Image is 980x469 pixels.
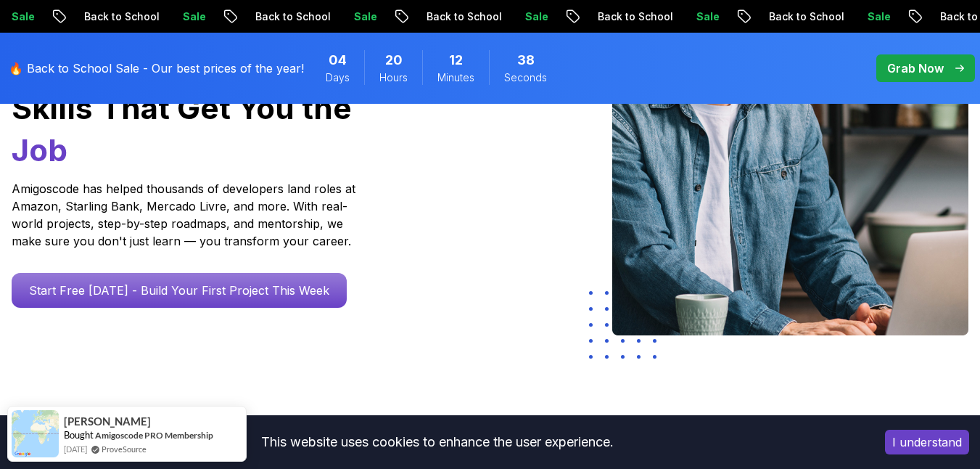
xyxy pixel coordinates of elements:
div: This website uses cookies to enhance the user experience. [11,426,863,458]
span: Job [12,131,67,168]
p: Back to School [586,9,685,24]
p: Amigoscode has helped thousands of developers land roles at Amazon, Starling Bank, Mercado Livre,... [12,180,360,250]
span: Seconds [504,70,547,85]
p: 🔥 Back to School Sale - Our best prices of the year! [9,60,304,77]
p: Sale [856,9,902,24]
span: Hours [379,70,408,85]
span: Bought [64,429,94,441]
p: Sale [171,9,218,24]
a: Amigoscode PRO Membership [95,430,213,441]
span: Minutes [437,70,474,85]
span: [PERSON_NAME] [64,415,151,428]
span: Days [326,70,350,85]
a: Start Free [DATE] - Build Your First Project This Week [12,273,347,308]
p: Back to School [244,9,342,24]
span: 20 Hours [385,50,403,70]
p: Back to School [415,9,514,24]
span: 38 Seconds [517,50,535,70]
p: Back to School [757,9,856,24]
a: ProveSource [102,443,147,455]
span: 4 Days [329,50,347,70]
img: provesource social proof notification image [12,410,59,457]
p: Grab Now [887,60,944,77]
p: Sale [342,9,389,24]
p: Sale [685,9,731,24]
p: Sale [514,9,560,24]
button: Accept cookies [885,430,969,454]
span: 12 Minutes [449,50,463,70]
p: Back to School [73,9,171,24]
span: [DATE] [64,443,87,455]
